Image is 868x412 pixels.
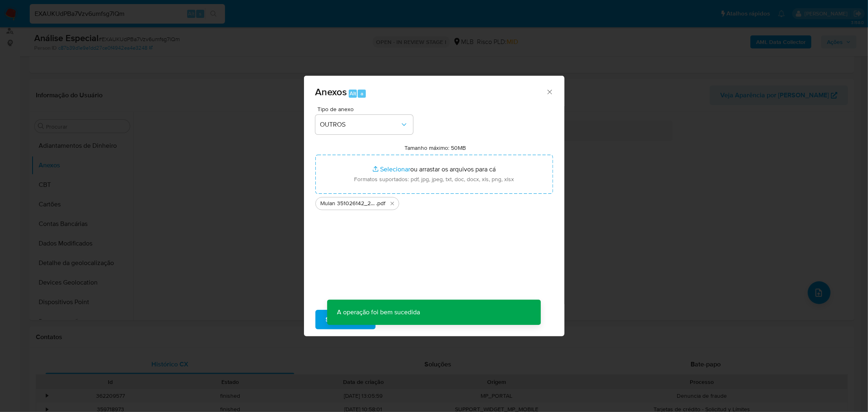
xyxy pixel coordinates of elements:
span: a [361,90,363,97]
label: Tamanho máximo: 50MB [404,144,466,151]
span: Cancelar [389,311,416,329]
span: Mulan 351026142_2025_09_10_13_23_13 [PERSON_NAME] [321,199,376,208]
button: Subir arquivo [315,310,376,329]
span: Anexos [315,85,347,99]
span: .pdf [376,199,386,208]
button: Excluir Mulan 351026142_2025_09_10_13_23_13 SERGIO IGNACIO ALMEIDA DA SILVA.pdf [387,199,397,208]
span: Subir arquivo [326,311,365,329]
p: A operação foi bem sucedida [327,300,430,325]
span: OUTROS [320,121,400,129]
span: Tipo de anexo [317,106,415,112]
ul: Arquivos selecionados [315,194,553,210]
button: OUTROS [315,115,413,134]
button: Fechar [546,88,553,95]
span: Alt [350,90,356,97]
